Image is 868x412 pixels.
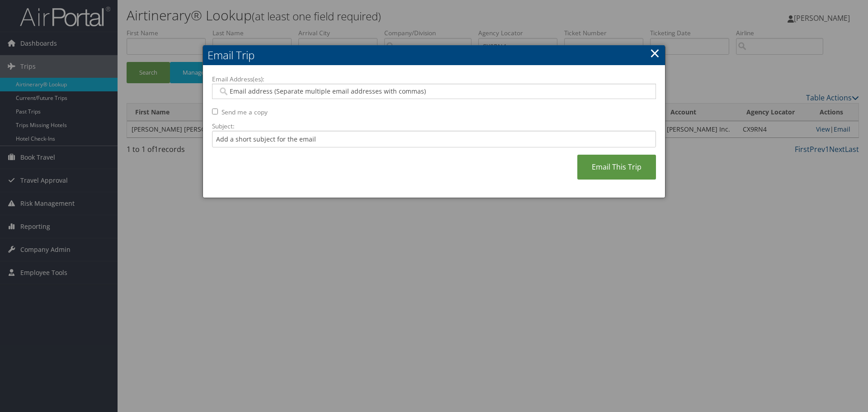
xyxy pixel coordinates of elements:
label: Send me a copy [222,108,268,117]
h2: Email Trip [203,45,665,65]
label: Subject: [212,122,656,131]
a: × [650,44,660,62]
a: Email This Trip [577,155,656,180]
input: Add a short subject for the email [212,131,656,147]
input: Email address (Separate multiple email addresses with commas) [218,87,650,96]
label: Email Address(es): [212,75,656,84]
